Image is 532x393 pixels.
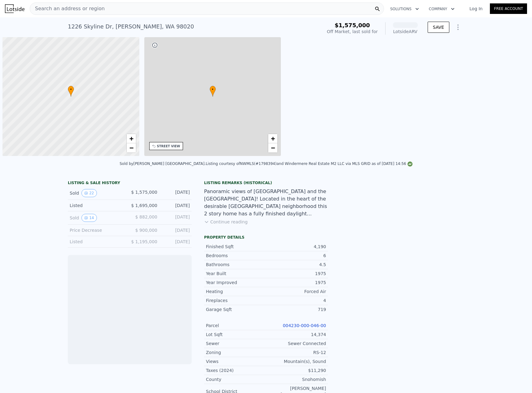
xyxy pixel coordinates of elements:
span: $1,575,000 [335,22,370,28]
div: Bathrooms [206,261,266,268]
div: Zoning [206,349,266,356]
span: $ 1,195,000 [131,239,157,244]
div: Fireplaces [206,297,266,304]
div: STREET VIEW [157,144,180,149]
span: − [271,144,275,152]
div: Finished Sqft [206,244,266,250]
span: • [68,87,74,92]
div: Sold by [PERSON_NAME] [GEOGRAPHIC_DATA] . [120,162,206,166]
div: [DATE] [162,239,190,245]
div: Sewer [206,340,266,347]
div: 1975 [266,270,326,277]
div: Heating [206,288,266,295]
a: Log In [462,6,490,12]
span: $ 1,695,000 [131,203,157,208]
div: Year Built [206,270,266,277]
div: Garage Sqft [206,306,266,313]
div: Property details [204,235,328,240]
div: $11,290 [266,367,326,374]
div: Lot Sqft [206,331,266,338]
div: Lotside ARV [393,28,418,35]
div: LISTING & SALE HISTORY [68,180,192,187]
span: − [129,144,133,152]
div: 4.5 [266,261,326,268]
div: 14,374 [266,331,326,338]
div: [DATE] [162,202,190,209]
div: Bedrooms [206,253,266,259]
div: Off Market, last sold for [327,28,378,35]
a: 004230-000-046-00 [283,323,326,328]
a: Zoom in [127,134,136,143]
a: Zoom in [268,134,277,143]
button: SAVE [428,22,449,33]
div: Listed [70,202,125,209]
div: Listing Remarks (Historical) [204,180,328,185]
div: Snohomish [266,376,326,382]
div: Taxes (2024) [206,367,266,374]
div: County [206,376,266,382]
div: 719 [266,306,326,313]
button: Solutions [385,3,424,15]
a: Zoom out [268,143,277,153]
div: Panoramic views of [GEOGRAPHIC_DATA] and the [GEOGRAPHIC_DATA]! Located in the heart of the desir... [204,188,328,218]
button: Company [424,3,460,15]
div: [DATE] [162,227,190,233]
button: Show Options [452,21,464,33]
div: 4,190 [266,244,326,250]
div: Price Decrease [70,227,125,233]
img: Lotside [5,4,24,13]
div: 1226 Skyline Dr , [PERSON_NAME] , WA 98020 [68,22,194,31]
div: Views [206,358,266,365]
button: View historical data [81,189,97,197]
div: [DATE] [162,189,190,197]
img: NWMLS Logo [408,162,412,166]
div: • [210,86,216,97]
span: Search an address or region [30,5,105,12]
div: Sold [70,189,125,197]
div: Mountain(s), Sound [266,358,326,365]
div: Sold [70,214,125,222]
div: [DATE] [162,214,190,222]
span: + [129,135,133,142]
div: Listed [70,239,125,245]
div: RS-12 [266,349,326,356]
span: $ 900,000 [135,228,157,233]
div: 1975 [266,279,326,286]
a: Free Account [490,3,527,14]
div: Listing courtesy of NWMLS (#1798394) and Windermere Real Estate M2 LLC via MLS GRID as of [DATE] ... [206,162,412,166]
span: • [210,87,216,92]
button: Continue reading [204,219,248,225]
img: Lotside [392,365,412,384]
div: Parcel [206,322,266,329]
span: + [271,135,275,142]
div: Year Improved [206,279,266,286]
button: View historical data [81,214,97,222]
div: • [68,86,74,97]
span: $ 1,575,000 [131,190,157,195]
div: 6 [266,253,326,259]
div: 4 [266,297,326,304]
a: Zoom out [127,143,136,153]
div: Sewer Connected [266,340,326,347]
span: $ 882,000 [135,214,157,219]
div: Forced Air [266,288,326,295]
